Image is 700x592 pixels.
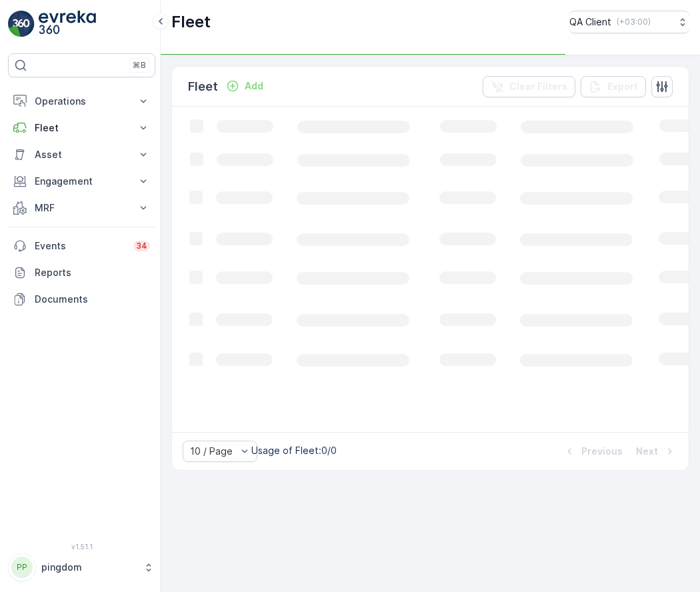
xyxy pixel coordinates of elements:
[8,543,155,551] span: v 1.51.1
[561,443,624,459] button: Previous
[483,76,575,97] button: Clear Filters
[35,266,150,279] p: Reports
[35,201,129,215] p: MRF
[251,444,337,457] p: Usage of Fleet : 0/0
[171,11,211,33] p: Fleet
[8,259,155,286] a: Reports
[8,168,155,195] button: Engagement
[635,443,678,459] button: Next
[581,76,646,97] button: Export
[8,553,155,581] button: PPpingdom
[35,175,129,188] p: Engagement
[39,11,96,37] img: logo_light-DOdMpM7g.png
[581,445,623,458] p: Previous
[35,121,129,135] p: Fleet
[607,80,638,93] p: Export
[636,445,658,458] p: Next
[35,293,150,306] p: Documents
[35,95,129,108] p: Operations
[221,78,269,94] button: Add
[41,561,137,574] p: pingdom
[509,80,567,93] p: Clear Filters
[188,77,218,96] p: Fleet
[136,241,147,251] p: 34
[8,286,155,313] a: Documents
[617,17,651,27] p: ( +03:00 )
[133,60,146,71] p: ⌘B
[35,148,129,161] p: Asset
[8,233,155,259] a: Events34
[569,15,611,29] p: QA Client
[245,79,263,93] p: Add
[8,195,155,221] button: MRF
[35,239,125,253] p: Events
[8,11,35,37] img: logo
[8,115,155,141] button: Fleet
[8,88,155,115] button: Operations
[11,557,33,578] div: PP
[569,11,689,33] button: QA Client(+03:00)
[8,141,155,168] button: Asset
